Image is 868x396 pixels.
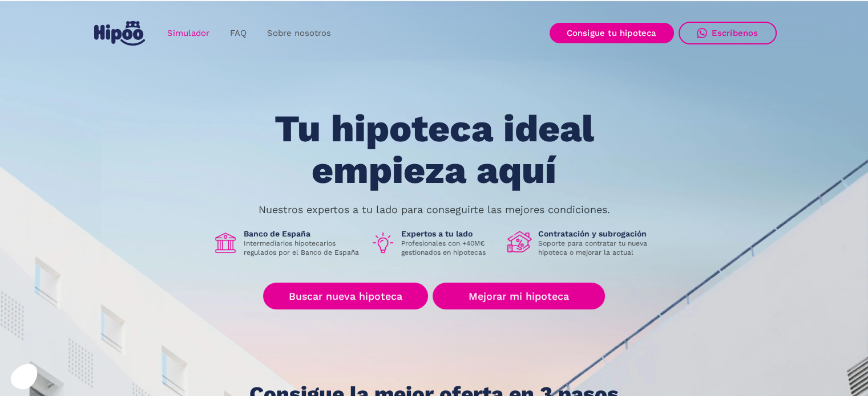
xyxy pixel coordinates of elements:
a: Escríbenos [679,22,777,44]
h1: Banco de España [244,228,361,239]
a: Mejorar mi hipoteca [433,283,604,309]
a: FAQ [220,22,257,44]
p: Profesionales con +40M€ gestionados en hipotecas [401,239,498,257]
a: Simulador [157,22,220,44]
p: Intermediarios hipotecarios regulados por el Banco de España [244,239,361,257]
a: Consigue tu hipoteca [550,23,674,43]
a: Buscar nueva hipoteca [263,283,428,309]
h1: Tu hipoteca ideal empieza aquí [217,108,650,191]
p: Soporte para contratar tu nueva hipoteca o mejorar la actual [538,239,656,257]
div: Escríbenos [712,28,758,38]
p: Nuestros expertos a tu lado para conseguirte las mejores condiciones. [259,205,610,214]
a: Sobre nosotros [257,22,341,44]
a: home [92,17,148,50]
h1: Expertos a tu lado [401,228,498,239]
h1: Contratación y subrogación [538,228,656,239]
